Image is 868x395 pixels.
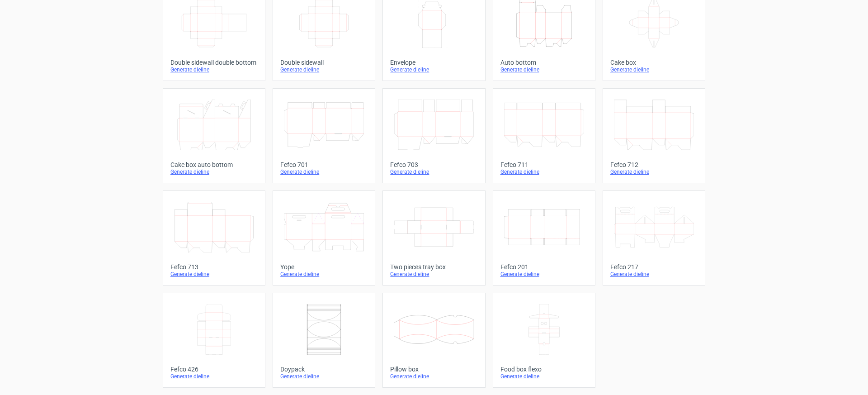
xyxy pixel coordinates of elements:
[610,161,698,168] div: Fefco 712
[170,373,258,380] div: Generate dieline
[603,88,705,183] a: Fefco 712Generate dieline
[273,88,375,183] a: Fefco 701Generate dieline
[610,66,698,73] div: Generate dieline
[280,373,368,380] div: Generate dieline
[610,59,698,66] div: Cake box
[390,161,477,168] div: Fefco 703
[382,190,485,286] a: Two pieces tray boxGenerate dieline
[280,161,368,168] div: Fefco 701
[273,293,375,388] a: DoypackGenerate dieline
[163,190,265,286] a: Fefco 713Generate dieline
[170,59,258,66] div: Double sidewall double bottom
[170,66,258,73] div: Generate dieline
[280,366,368,373] div: Doypack
[500,66,588,73] div: Generate dieline
[170,366,258,373] div: Fefco 426
[500,271,588,278] div: Generate dieline
[170,168,258,176] div: Generate dieline
[500,263,588,271] div: Fefco 201
[603,190,705,286] a: Fefco 217Generate dieline
[390,59,477,66] div: Envelope
[500,373,588,380] div: Generate dieline
[493,190,595,286] a: Fefco 201Generate dieline
[500,366,588,373] div: Food box flexo
[390,168,477,176] div: Generate dieline
[280,271,368,278] div: Generate dieline
[390,66,477,73] div: Generate dieline
[390,263,477,271] div: Two pieces tray box
[610,271,698,278] div: Generate dieline
[500,168,588,176] div: Generate dieline
[390,373,477,380] div: Generate dieline
[610,168,698,176] div: Generate dieline
[280,66,368,73] div: Generate dieline
[493,293,595,388] a: Food box flexoGenerate dieline
[280,263,368,271] div: Yope
[500,59,588,66] div: Auto bottom
[170,271,258,278] div: Generate dieline
[493,88,595,183] a: Fefco 711Generate dieline
[382,88,485,183] a: Fefco 703Generate dieline
[382,293,485,388] a: Pillow boxGenerate dieline
[280,168,368,176] div: Generate dieline
[170,161,258,168] div: Cake box auto bottom
[163,293,265,388] a: Fefco 426Generate dieline
[163,88,265,183] a: Cake box auto bottomGenerate dieline
[273,190,375,286] a: YopeGenerate dieline
[390,366,477,373] div: Pillow box
[500,161,588,168] div: Fefco 711
[280,59,368,66] div: Double sidewall
[610,263,698,271] div: Fefco 217
[390,271,477,278] div: Generate dieline
[170,263,258,271] div: Fefco 713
